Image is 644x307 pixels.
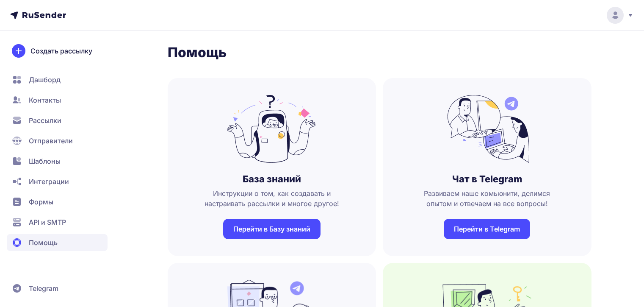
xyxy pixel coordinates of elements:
[227,95,316,163] img: no_photo
[29,95,61,105] span: Контакты
[30,46,92,56] span: Создать рассылку
[442,95,531,163] img: no_photo
[29,176,69,187] span: Интеграции
[452,173,522,185] h3: Чат в Telegram
[396,188,578,209] span: Развиваем наше комьюнити, делимся опытом и отвечаем на все вопросы!
[7,280,108,297] a: Telegram
[29,283,58,293] span: Telegram
[444,219,530,239] a: Перейти в Telegram
[168,44,591,61] h1: Помощь
[29,217,66,227] span: API и SMTP
[29,156,61,166] span: Шаблоны
[29,75,61,85] span: Дашборд
[29,136,73,146] span: Отправители
[181,188,363,209] span: Инструкции о том, как создавать и настраивать рассылки и многое другое!
[29,115,61,126] span: Рассылки
[223,219,321,239] a: Перейти в Базу знаний
[243,173,301,185] h3: База знаний
[29,237,58,248] span: Помощь
[29,197,53,207] span: Формы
